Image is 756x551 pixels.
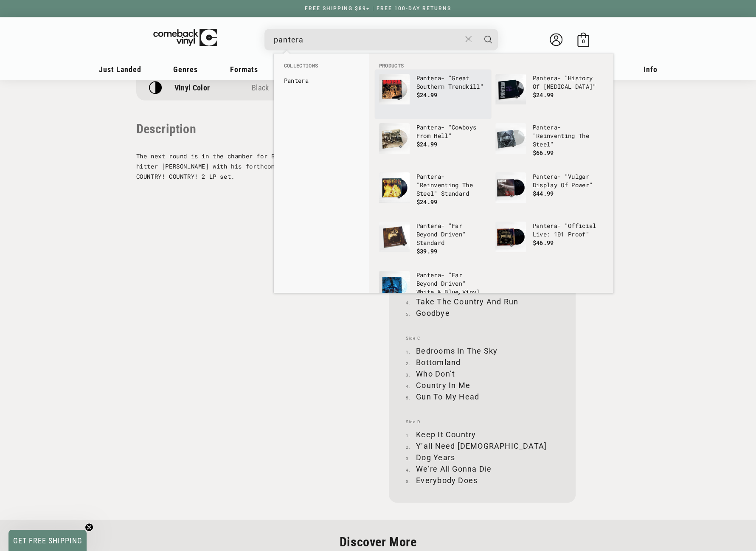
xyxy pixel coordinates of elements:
[379,222,487,262] a: Pantera - "Far Beyond Driven" Standard Pantera- "Far Beyond Driven" Standard $39.99
[375,119,491,168] li: products: Pantera - "Cowboys From Hell"
[533,222,603,239] p: - "Official Live: 101 Proof"
[284,76,309,84] b: Pantera
[491,217,607,267] li: products: Pantera - "Official Live: 101 Proof"
[264,29,498,50] div: Search
[173,65,198,74] span: Genres
[416,271,441,279] b: Pantera
[379,74,410,104] img: Pantera - "Great Southern Trendkill"
[416,247,438,255] span: $39.99
[495,222,526,252] img: Pantera - "Official Live: 101 Proof"
[406,419,559,424] span: Side D
[406,356,559,368] li: Bottomland
[416,271,487,296] p: - "Far Beyond Driven" White & Blue Vinyl
[406,345,559,356] li: Bedrooms In The Sky
[136,152,359,180] span: The next round is in the chamber for Big Loud Records heavy hitter [PERSON_NAME] with his forthco...
[416,91,438,99] span: $24.99
[375,168,491,217] li: products: Pantera - "Reinventing The Steel" Standard
[495,222,603,262] a: Pantera - "Official Live: 101 Proof" Pantera- "Official Live: 101 Proof" $46.99
[495,123,603,164] a: Pantera - "Reinventing The Steel" Pantera- "Reinventing The Steel" $66.99
[406,474,559,486] li: Everybody Does
[495,74,526,104] img: Pantera - "History Of Hostility"
[416,172,441,180] b: Pantera
[533,189,554,197] span: $44.99
[379,74,487,115] a: Pantera - "Great Southern Trendkill" Pantera- "Great Southern Trendkill" $24.99
[533,74,603,91] p: - "History Of [MEDICAL_DATA]"
[533,74,557,82] b: Pantera
[416,74,441,82] b: Pantera
[280,74,363,87] li: collections: Pantera
[533,91,554,99] span: $24.99
[284,76,359,85] a: Pantera
[379,271,487,312] a: Pantera - "Far Beyond Driven" White & Blue Vinyl Pantera- "Far Beyond Driven" White & Blue Vinyl
[582,38,585,45] span: 0
[416,198,438,206] span: $24.99
[491,168,607,217] li: products: Pantera - "Vulgar Display Of Power"
[406,428,559,440] li: Keep It Country
[461,30,476,48] button: Close
[495,172,526,203] img: Pantera - "Vulgar Display Of Power"
[8,530,87,551] div: GET FREE SHIPPINGClose teaser
[533,172,603,189] p: - "Vulgar Display Of Power"
[406,379,559,391] li: Country In Me
[379,172,410,203] img: Pantera - "Reinventing The Steel" Standard
[416,74,487,91] p: - "Great Southern Trendkill"
[379,222,410,252] img: Pantera - "Far Beyond Driven" Standard
[495,123,526,154] img: Pantera - "Reinventing The Steel"
[230,65,258,74] span: Formats
[375,267,491,316] li: products: Pantera - "Far Beyond Driven" White & Blue Vinyl
[406,391,559,402] li: Gun To My Head
[280,62,363,74] li: Collections
[533,172,557,180] b: Pantera
[416,172,487,198] p: - "Reinventing The Steel" Standard
[379,123,410,154] img: Pantera - "Cowboys From Hell"
[406,368,559,379] li: Who Don’t
[416,140,438,148] span: $24.99
[416,222,441,230] b: Pantera
[495,74,603,115] a: Pantera - "History Of Hostility" Pantera- "History Of [MEDICAL_DATA]" $24.99
[478,29,499,50] button: Search
[406,295,559,307] li: Take The Country And Run
[416,123,487,140] p: - "Cowboys From Hell"
[491,119,607,168] li: products: Pantera - "Reinventing The Steel"
[85,523,93,531] button: Close teaser
[274,53,369,92] div: Collections
[533,123,557,131] b: Pantera
[99,65,141,74] span: Just Landed
[274,31,461,48] input: When autocomplete results are available use up and down arrows to review and enter to select
[406,451,559,463] li: Dog Years
[375,62,607,70] li: Products
[491,70,607,119] li: products: Pantera - "History Of Hostility"
[644,65,658,74] span: Info
[375,217,491,267] li: products: Pantera - "Far Beyond Driven" Standard
[375,70,491,119] li: products: Pantera - "Great Southern Trendkill"
[495,172,603,213] a: Pantera - "Vulgar Display Of Power" Pantera- "Vulgar Display Of Power" $44.99
[533,222,557,230] b: Pantera
[533,123,603,149] p: - "Reinventing The Steel"
[296,6,460,11] a: FREE SHIPPING $89+ | FREE 100-DAY RETURNS
[379,271,410,301] img: Pantera - "Far Beyond Driven" White & Blue Vinyl
[369,53,613,293] div: Products
[406,463,559,474] li: We’re All Gonna Die
[406,335,559,340] span: Side C
[136,121,368,136] p: Description
[416,123,441,131] b: Pantera
[13,536,82,545] span: GET FREE SHIPPING
[174,83,210,92] p: Vinyl Color
[533,239,554,247] span: $46.99
[379,172,487,213] a: Pantera - "Reinventing The Steel" Standard Pantera- "Reinventing The Steel" Standard $24.99
[416,222,487,247] p: - "Far Beyond Driven" Standard
[252,83,269,92] span: Black
[379,123,487,164] a: Pantera - "Cowboys From Hell" Pantera- "Cowboys From Hell" $24.99
[406,307,559,318] li: Goodbye
[533,149,554,157] span: $66.99
[406,440,559,451] li: Y’all Need [DEMOGRAPHIC_DATA]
